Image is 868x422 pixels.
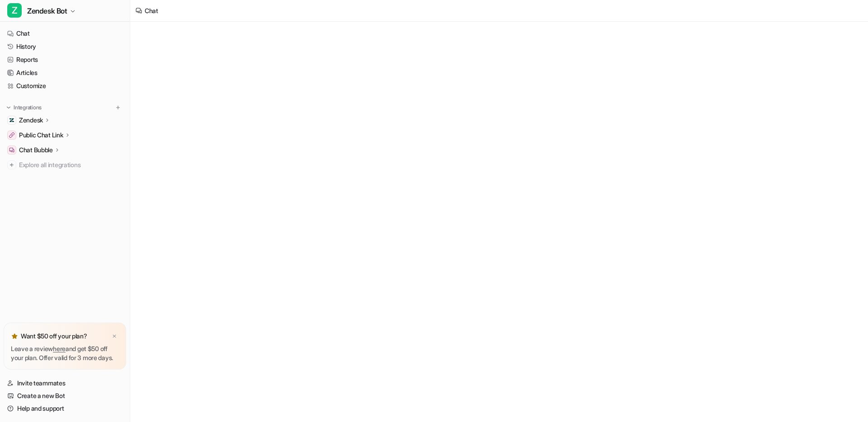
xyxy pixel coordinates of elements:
p: Zendesk [19,116,43,125]
a: Explore all integrations [4,159,126,171]
div: Chat [145,6,158,15]
span: Explore all integrations [19,158,123,172]
a: Chat [4,27,126,40]
img: star [11,333,18,340]
img: explore all integrations [7,160,16,169]
img: Public Chat Link [9,132,14,138]
img: menu_add.svg [115,104,121,111]
span: Zendesk Bot [27,5,67,17]
a: Create a new Bot [4,389,126,402]
img: x [112,333,117,339]
a: Articles [4,66,126,79]
img: expand menu [5,104,12,111]
p: Leave a review and get $50 off your plan. Offer valid for 3 more days. [11,344,119,362]
img: Zendesk [9,117,14,123]
p: Integrations [14,104,42,111]
a: Invite teammates [4,377,126,389]
img: Chat Bubble [9,147,14,153]
a: Help and support [4,402,126,415]
a: Reports [4,53,126,66]
p: Chat Bubble [19,145,53,155]
a: History [4,40,126,53]
button: Integrations [4,103,44,112]
a: Customize [4,80,126,92]
p: Public Chat Link [19,131,63,140]
p: Want $50 off your plan? [21,332,87,341]
a: here [53,345,66,352]
span: Z [7,3,22,18]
